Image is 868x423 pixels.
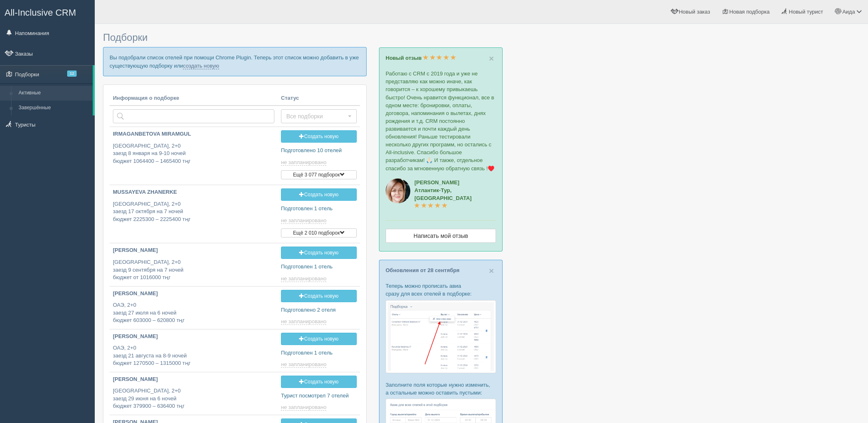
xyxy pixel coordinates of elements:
p: ОАЭ, 2+0 заезд 21 августа на 8-9 ночей бюджет 1270500 – 1315000 тңг [113,344,274,367]
span: × [489,266,494,275]
span: 12 [67,70,77,77]
p: Подготовлен 1 отель [281,205,357,213]
button: Ещё 2 010 подборок [281,228,357,237]
a: не запланировано [281,404,328,411]
span: Новый заказ [679,9,710,15]
input: Поиск по стране или туристу [113,109,274,123]
button: Close [489,54,494,63]
span: Аида [842,9,855,15]
a: создать новую [183,63,219,69]
span: не запланировано [281,318,326,325]
span: Новый турист [789,9,823,15]
span: не запланировано [281,217,326,224]
p: Теперь можно прописать авиа сразу для всех отелей в подборке: [386,282,496,298]
p: Подготовлен 1 отель [281,349,357,357]
a: MUSSAYEVA ZHANERKE [GEOGRAPHIC_DATA], 2+0заезд 17 октября на 7 ночейбюджет 2225300 – 2225400 тңг [110,185,278,230]
button: Close [489,266,494,275]
span: не запланировано [281,361,326,368]
p: Вы подобрали список отелей при помощи Chrome Plugin. Теперь этот список можно добавить в уже суще... [103,47,367,76]
a: Создать новую [281,376,357,388]
span: Все подборки [286,112,346,120]
a: Создать новую [281,188,357,201]
a: [PERSON_NAME] ОАЭ, 2+0заезд 21 августа на 8-9 ночейбюджет 1270500 – 1315000 тңг [110,329,278,371]
p: Турист посмотрел 7 отелей [281,392,357,400]
p: [GEOGRAPHIC_DATA], 2+0 заезд 29 июня на 6 ночей бюджет 379900 – 636400 тңг [113,387,274,410]
a: Активные [15,86,93,101]
a: Завершённые [15,101,93,115]
span: не запланировано [281,275,326,282]
a: [PERSON_NAME] [GEOGRAPHIC_DATA], 2+0заезд 9 сентября на 7 ночейбюджет от 1016000 тңг [110,243,278,285]
span: Подборки [103,32,147,43]
a: Создать новую [281,130,357,143]
a: не запланировано [281,217,328,224]
p: Подготовлен 1 отель [281,263,357,271]
a: не запланировано [281,159,328,166]
a: [PERSON_NAME] ОАЭ, 2+0заезд 27 июля на 6 ночейбюджет 603000 – 620800 тңг [110,287,278,328]
a: Создать новую [281,290,357,302]
p: [GEOGRAPHIC_DATA], 2+0 заезд 8 января на 9-10 ночей бюджет 1064400 – 1465400 тңг [113,142,274,165]
p: Работаю с CRM с 2019 года и уже не представляю как можно иначе, как говорится – к хорошему привык... [386,70,496,172]
span: × [489,54,494,63]
p: [PERSON_NAME] [113,376,274,383]
p: ОАЭ, 2+0 заезд 27 июля на 6 ночей бюджет 603000 – 620800 тңг [113,301,274,324]
a: All-Inclusive CRM [0,0,94,23]
p: MUSSAYEVA ZHANERKE [113,188,274,196]
th: Информация о подборке [110,91,278,106]
a: [PERSON_NAME]Атлантик-Тур, [GEOGRAPHIC_DATA] [414,179,472,209]
a: Создать новую [281,247,357,259]
p: Подготовлено 10 отелей [281,147,357,155]
a: Обновления от 28 сентября [386,267,459,273]
img: aicrm_2143.jpg [386,179,410,203]
p: Подготовлено 2 отеля [281,306,357,314]
span: All-Inclusive CRM [5,7,76,18]
th: Статус [278,91,360,106]
a: [PERSON_NAME] [GEOGRAPHIC_DATA], 2+0заезд 29 июня на 6 ночейбюджет 379900 – 636400 тңг [110,372,278,414]
span: не запланировано [281,159,326,166]
a: не запланировано [281,361,328,368]
button: Все подборки [281,109,357,123]
a: IRMAGANBETOVA MIRAMGUL [GEOGRAPHIC_DATA], 2+0заезд 8 января на 9-10 ночейбюджет 1064400 – 1465400... [110,127,278,172]
p: Заполните поля которые нужно изменить, а остальные можно оставить пустыми: [386,381,496,397]
p: [GEOGRAPHIC_DATA], 2+0 заезд 17 октября на 7 ночей бюджет 2225300 – 2225400 тңг [113,200,274,223]
span: не запланировано [281,404,326,411]
span: Новая подборка [729,9,770,15]
img: %D0%BF%D0%BE%D0%B4%D0%B1%D0%BE%D1%80%D0%BA%D0%B0-%D0%B0%D0%B2%D0%B8%D0%B0-1-%D1%81%D1%80%D0%BC-%D... [386,300,496,373]
p: [PERSON_NAME] [113,290,274,298]
a: Написать мой отзыв [386,229,496,243]
a: Новый отзыв [386,55,456,61]
p: [GEOGRAPHIC_DATA], 2+0 заезд 9 сентября на 7 ночей бюджет от 1016000 тңг [113,258,274,282]
a: не запланировано [281,318,328,325]
p: IRMAGANBETOVA MIRAMGUL [113,130,274,138]
p: [PERSON_NAME] [113,333,274,341]
p: [PERSON_NAME] [113,247,274,254]
button: Ещё 3 077 подборок [281,170,357,179]
a: Создать новую [281,333,357,345]
a: не запланировано [281,275,328,282]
